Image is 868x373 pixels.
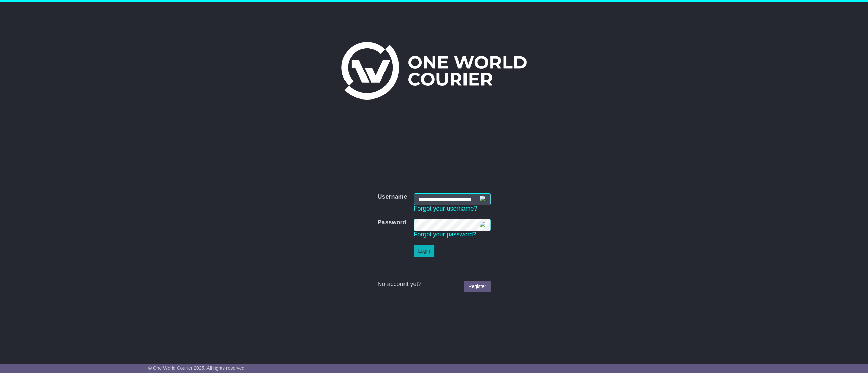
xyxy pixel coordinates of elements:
a: Register [464,281,490,292]
a: Forgot your password? [414,231,476,238]
a: Forgot your username? [414,205,477,212]
span: © One World Courier 2025. All rights reserved. [148,365,246,371]
div: No account yet? [377,281,490,288]
button: Login [414,245,434,257]
img: One World [341,42,527,100]
label: Password [377,219,406,226]
label: Username [377,193,407,201]
img: npw-badge-icon-locked.svg [479,221,487,229]
img: npw-badge-icon-locked.svg [479,195,487,203]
